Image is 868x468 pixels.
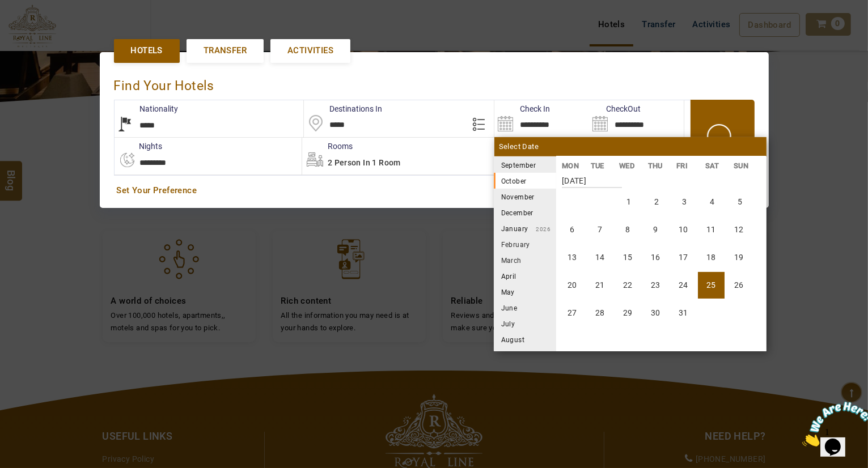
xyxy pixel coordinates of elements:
iframe: chat widget [798,397,868,451]
li: April [494,268,556,284]
li: Wednesday, 8 October 2025 [615,216,641,243]
li: Friday, 17 October 2025 [670,244,697,271]
li: Wednesday, 1 October 2025 [616,189,642,215]
li: Thursday, 23 October 2025 [642,272,669,299]
li: FRI [671,160,700,172]
small: 2025 [536,163,615,169]
li: Tuesday, 7 October 2025 [587,216,613,243]
div: Find Your Hotels [114,66,755,100]
span: 1 [5,5,9,14]
li: Thursday, 9 October 2025 [642,216,669,243]
li: SUN [728,160,757,172]
a: Set Your Preference [117,185,752,197]
li: Friday, 31 October 2025 [670,300,697,326]
li: Wednesday, 22 October 2025 [615,272,641,299]
li: November [494,189,556,205]
li: THU [642,160,671,172]
li: Saturday, 25 October 2025 [698,272,725,299]
span: Transfer [204,45,247,57]
label: Check In [494,103,550,114]
li: Wednesday, 15 October 2025 [615,244,641,271]
li: Sunday, 19 October 2025 [726,244,752,271]
li: January [494,220,556,236]
label: Nationality [115,103,179,114]
div: Select Date [494,137,767,156]
li: TUE [585,160,613,172]
li: Sunday, 26 October 2025 [726,272,752,299]
li: June [494,300,556,316]
li: Thursday, 2 October 2025 [643,189,670,215]
li: Tuesday, 21 October 2025 [587,272,613,299]
li: Tuesday, 14 October 2025 [587,244,613,271]
li: March [494,252,556,268]
li: September [494,157,556,173]
li: Sunday, 5 October 2025 [727,189,753,215]
li: Thursday, 30 October 2025 [642,300,669,326]
li: October [494,173,556,189]
li: Friday, 3 October 2025 [671,189,698,215]
li: Saturday, 18 October 2025 [698,244,725,271]
a: Activities [270,39,350,62]
li: Saturday, 4 October 2025 [699,189,726,215]
input: Search [589,100,684,137]
label: Rooms [302,141,353,152]
li: July [494,316,556,331]
li: Wednesday, 29 October 2025 [615,300,641,326]
span: Activities [287,45,333,57]
li: Sunday, 12 October 2025 [726,216,752,243]
li: Saturday, 11 October 2025 [698,216,725,243]
li: May [494,284,556,300]
li: Monday, 6 October 2025 [559,216,586,243]
input: Search [494,100,589,137]
li: February [494,236,556,252]
li: Monday, 20 October 2025 [559,272,586,299]
li: WED [613,160,642,172]
img: Chat attention grabber [5,5,75,49]
span: 2 Person in 1 Room [328,158,401,167]
li: Monday, 13 October 2025 [559,244,586,271]
li: Thursday, 16 October 2025 [642,244,669,271]
li: Friday, 24 October 2025 [670,272,697,299]
li: Tuesday, 28 October 2025 [587,300,613,326]
li: SAT [699,160,728,172]
label: Destinations In [304,103,382,114]
li: August [494,331,556,347]
span: Hotels [131,45,163,57]
li: December [494,205,556,220]
a: Transfer [187,39,264,62]
small: 2026 [528,226,551,232]
a: Hotels [114,39,180,62]
li: Friday, 10 October 2025 [670,216,697,243]
label: CheckOut [589,103,641,114]
label: nights [114,141,163,152]
strong: [DATE] [562,168,622,188]
li: Monday, 27 October 2025 [559,300,586,326]
li: MON [556,160,585,172]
